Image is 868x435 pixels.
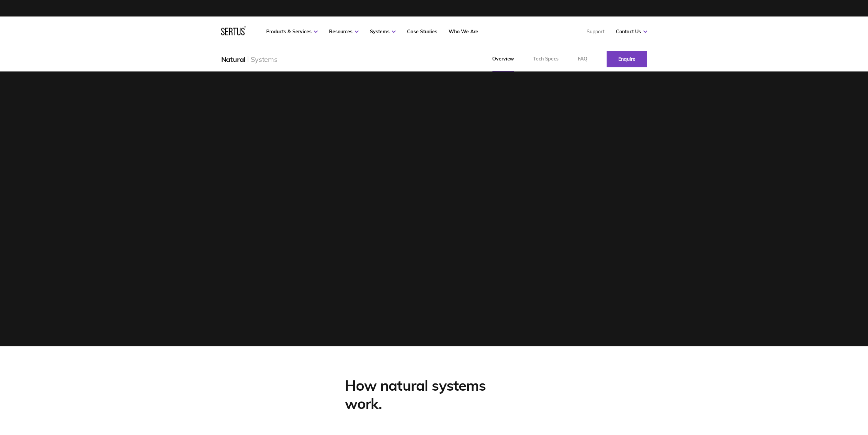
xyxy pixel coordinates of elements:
[616,29,647,35] a: Contact Us
[407,29,437,35] a: Case Studies
[523,47,568,71] a: Tech Specs
[587,29,605,35] a: Support
[345,377,523,413] div: How natural systems work.
[329,29,359,35] a: Resources
[251,55,278,64] div: Systems
[370,29,396,35] a: Systems
[568,47,597,71] a: FAQ
[266,29,318,35] a: Products & Services
[449,29,478,35] a: Who We Are
[221,55,246,64] div: Natural
[607,51,647,67] a: Enquire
